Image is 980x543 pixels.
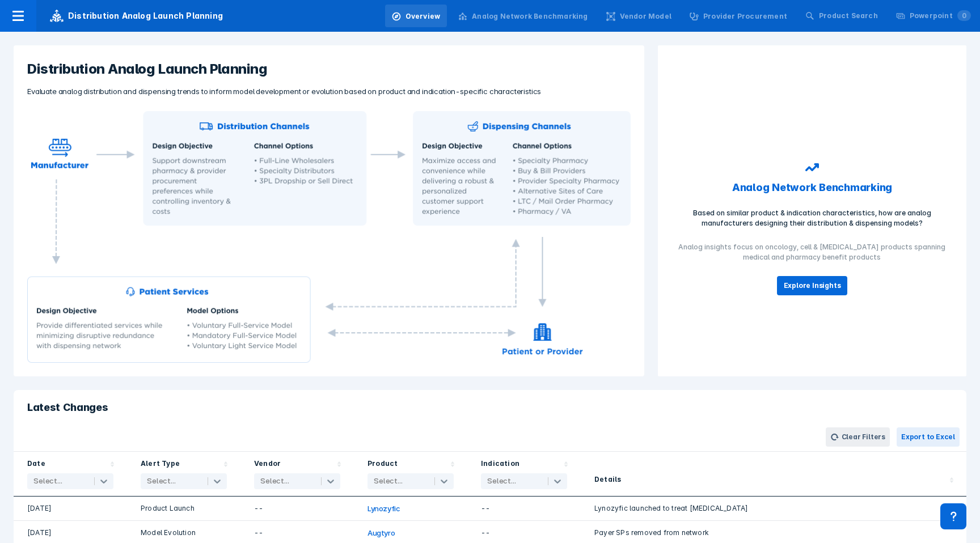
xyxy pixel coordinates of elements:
img: Distribution Flowchart [27,111,631,363]
button: Augtyro [367,528,395,537]
div: [DATE] [27,528,113,538]
div: Alert Type [141,459,180,471]
div: Lynozyfic launched to treat [MEDICAL_DATA] [594,503,953,514]
div: Sort [127,452,240,497]
a: Overview [385,5,447,27]
div: Model Evolution [141,528,227,538]
h4: Analog Network Benchmarking [725,174,899,201]
div: Payer SPs removed from network [594,528,953,538]
div: Sort [14,452,127,497]
div: -- [481,503,567,514]
div: Contact Support [940,503,966,529]
button: Explore Insights [777,276,848,295]
p: Analog insights focus on oncology, cell & [MEDICAL_DATA] products spanning medical and pharmacy b... [678,242,946,262]
div: Date [27,459,45,471]
a: Analog Network Benchmarking [451,5,594,27]
div: Details [594,474,621,487]
h2: Latest Changes [14,390,966,423]
div: Product [367,459,398,471]
button: Export to Excel [897,427,960,447]
span: 0 [957,10,971,21]
div: Indication [481,459,519,471]
button: Lynozyfic [367,504,400,513]
span: Explore Insights [784,281,841,291]
a: Provider Procurement [683,5,794,27]
div: Evaluate analog distribution and dispensing trends to inform model development or evolution based... [27,86,631,97]
div: Sort [240,452,354,497]
div: Overview [405,11,441,22]
div: Sort [354,452,467,497]
div: Sort [467,452,581,497]
div: Provider Procurement [703,11,787,22]
div: Vendor Model [620,11,671,22]
div: Product Launch [141,503,227,514]
div: [DATE] [27,503,113,514]
div: -- [481,528,567,538]
div: -- [254,503,340,514]
div: Product Search [819,11,878,21]
a: Vendor Model [599,5,678,27]
div: Vendor [254,459,281,471]
div: -- [254,528,340,538]
div: Powerpoint [910,11,971,21]
div: Sort [581,452,966,497]
div: Analog Network Benchmarking [472,11,588,22]
button: Clear Filters [826,427,890,447]
h2: Distribution Analog Launch Planning [27,59,631,79]
p: Based on similar product & indication characteristics, how are analog manufacturers designing the... [678,208,946,228]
